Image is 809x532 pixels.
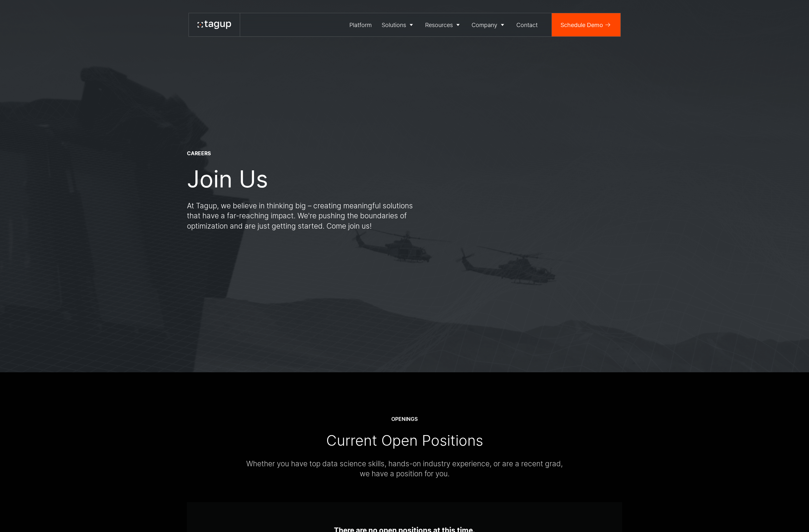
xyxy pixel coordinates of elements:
[511,13,543,36] a: Contact
[560,21,603,29] div: Schedule Demo
[187,166,268,192] h1: Join Us
[391,416,418,423] div: OPENINGS
[516,21,538,29] div: Contact
[552,13,620,36] a: Schedule Demo
[420,13,467,36] a: Resources
[245,459,564,479] div: Whether you have top data science skills, hands-on industry experience, or are a recent grad, we ...
[187,201,419,231] p: At Tagup, we believe in thinking big – creating meaningful solutions that have a far-reaching imp...
[344,13,377,36] a: Platform
[425,21,453,29] div: Resources
[349,21,372,29] div: Platform
[377,13,420,36] a: Solutions
[187,150,211,157] div: CAREERS
[382,21,406,29] div: Solutions
[467,13,512,36] a: Company
[326,432,483,450] div: Current Open Positions
[472,21,497,29] div: Company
